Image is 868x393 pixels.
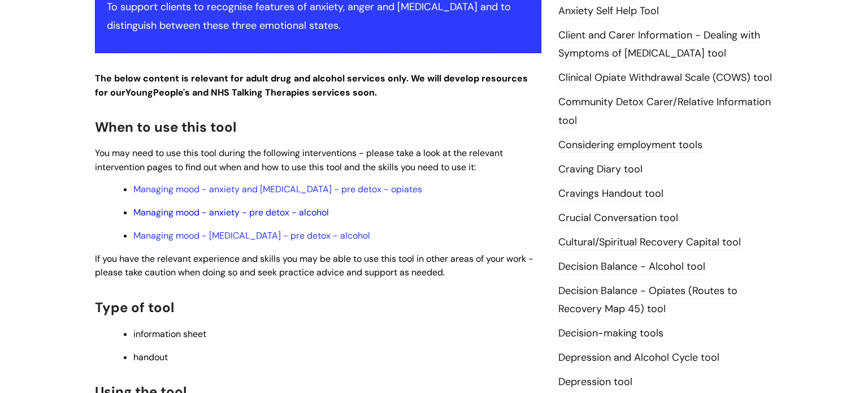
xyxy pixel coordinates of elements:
a: Decision-making tools [558,326,663,341]
a: Decision Balance - Alcohol tool [558,260,705,274]
span: Type of tool [95,299,174,316]
a: Clinical Opiate Withdrawal Scale (COWS) tool [558,71,772,85]
a: Managing mood - [MEDICAL_DATA] - pre detox - alcohol [133,230,370,241]
a: Decision Balance - Opiates (Routes to Recovery Map 45) tool [558,284,737,317]
a: Managing mood - anxiety and [MEDICAL_DATA] - pre detox - opiates [133,183,422,195]
span: When to use this tool [95,118,236,136]
strong: The below content is relevant for adult drug and alcohol services only. We will develop resources... [95,72,528,98]
a: Community Detox Carer/Relative Information tool [558,95,771,128]
a: Managing mood - anxiety - pre detox - alcohol [133,206,329,218]
span: You may need to use this tool during the following interventions - please take a look at the rele... [95,147,503,173]
a: Considering employment tools [558,138,702,153]
a: Crucial Conversation tool [558,211,678,226]
a: Cravings Handout tool [558,187,663,201]
span: If you have the relevant experience and skills you may be able to use this tool in other areas of... [95,253,533,279]
strong: People's [153,87,190,98]
a: Client and Carer Information - Dealing with Symptoms of [MEDICAL_DATA] tool [558,28,760,61]
a: Depression and Alcohol Cycle tool [558,351,719,365]
strong: Young [125,87,192,98]
a: Depression tool [558,375,632,390]
a: Cultural/Spiritual Recovery Capital tool [558,235,741,250]
span: handout [133,351,168,363]
a: Craving Diary tool [558,162,643,177]
a: Anxiety Self Help Tool [558,4,659,19]
span: information sheet [133,328,206,340]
